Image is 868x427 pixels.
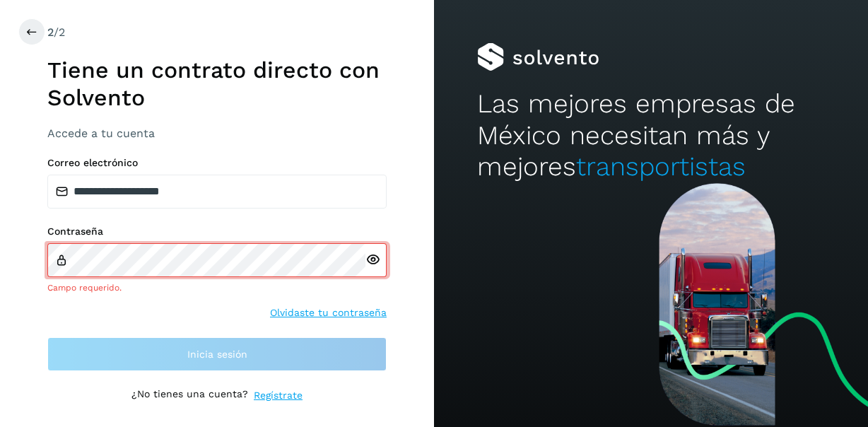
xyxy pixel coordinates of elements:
[47,127,387,140] h3: Accede a tu cuenta
[270,305,387,320] a: Olvidaste tu contraseña
[47,337,387,371] button: Inicia sesión
[47,157,387,169] label: Correo electrónico
[47,57,387,111] h1: Tiene un contrato directo con Solvento
[131,388,248,403] p: ¿No tienes una cuenta?
[47,281,387,294] div: Campo requerido.
[47,226,387,238] label: Contraseña
[576,151,746,182] span: transportistas
[254,388,303,403] a: Regístrate
[477,88,824,182] h2: Las mejores empresas de México necesitan más y mejores
[187,349,247,359] span: Inicia sesión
